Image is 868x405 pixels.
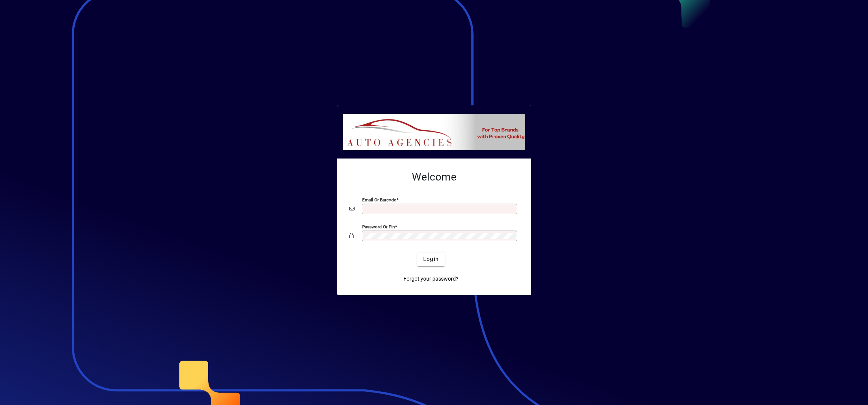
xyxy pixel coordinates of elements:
h2: Welcome [349,171,519,184]
span: Login [423,255,439,263]
button: Login [417,253,445,266]
span: Forgot your password? [403,275,458,283]
a: Forgot your password? [400,272,461,286]
mat-label: Password or Pin [362,224,395,229]
mat-label: Email or Barcode [362,197,396,202]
